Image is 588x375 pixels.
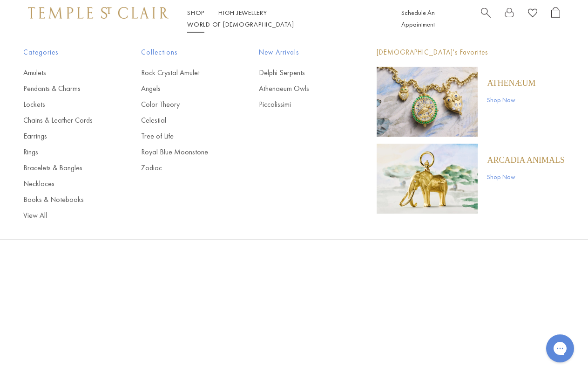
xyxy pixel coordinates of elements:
[187,7,380,30] nav: Main navigation
[23,194,104,205] a: Books & Notebooks
[551,7,560,30] a: Open Shopping Bag
[259,83,339,94] a: Athenaeum Owls
[187,20,294,28] a: World of [DEMOGRAPHIC_DATA]World of [DEMOGRAPHIC_DATA]
[487,172,565,182] a: Shop Now
[23,131,104,141] a: Earrings
[23,115,104,125] a: Chains & Leather Cords
[141,47,222,58] span: Collections
[23,83,104,94] a: Pendants & Charms
[377,47,565,58] p: [DEMOGRAPHIC_DATA]'s Favorites
[23,179,104,189] a: Necklaces
[141,68,222,78] a: Rock Crystal Amulet
[141,131,222,141] a: Tree of Life
[23,163,104,173] a: Bracelets & Bangles
[218,8,267,17] a: High JewelleryHigh Jewellery
[23,210,104,221] a: View All
[259,68,339,78] a: Delphi Serpents
[259,99,339,110] a: Piccolissimi
[487,155,565,165] a: ARCADIA ANIMALS
[401,8,435,28] a: Schedule An Appointment
[141,163,222,173] a: Zodiac
[487,78,535,88] a: Athenæum
[487,95,535,105] a: Shop Now
[141,99,222,110] a: Color Theory
[141,147,222,157] a: Royal Blue Moonstone
[187,8,204,17] a: ShopShop
[23,99,104,110] a: Lockets
[528,7,537,21] a: View Wishlist
[23,147,104,157] a: Rings
[23,68,104,78] a: Amulets
[141,83,222,94] a: Angels
[541,331,579,366] iframe: Gorgias live chat messenger
[259,47,339,58] span: New Arrivals
[481,7,491,30] a: Search
[28,7,169,18] img: Temple St. Clair
[141,115,222,125] a: Celestial
[23,47,104,58] span: Categories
